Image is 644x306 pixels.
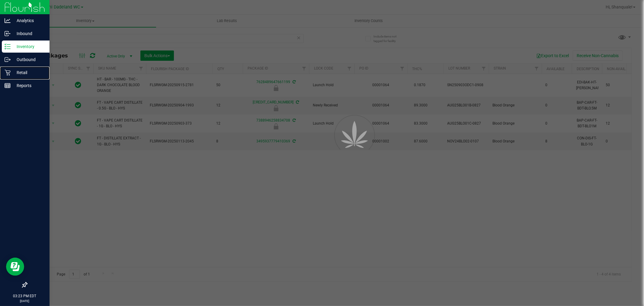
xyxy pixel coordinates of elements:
inline-svg: Inventory [5,44,11,50]
inline-svg: Inbound [5,31,11,37]
p: Reports [11,82,47,89]
p: Retail [11,69,47,76]
p: [DATE] [3,299,47,303]
inline-svg: Reports [5,83,11,89]
inline-svg: Retail [5,70,11,76]
p: Inventory [11,43,47,50]
p: 03:23 PM EDT [3,293,47,299]
p: Outbound [11,56,47,63]
p: Inbound [11,30,47,37]
iframe: Resource center [6,258,24,276]
inline-svg: Analytics [5,18,11,24]
inline-svg: Outbound [5,57,11,63]
p: Analytics [11,17,47,24]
